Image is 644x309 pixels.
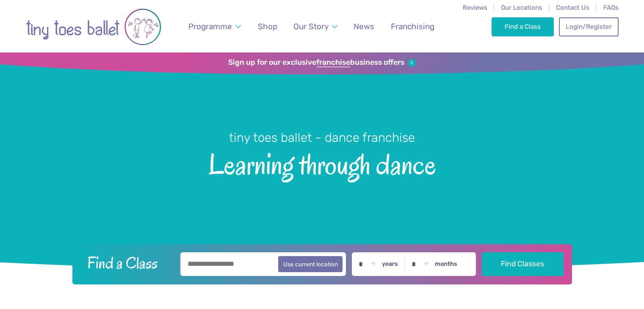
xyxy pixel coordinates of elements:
[391,22,434,31] span: Franchising
[482,252,564,276] button: Find Classes
[350,17,379,36] a: News
[387,17,438,36] a: Franchising
[15,146,629,180] span: Learning through dance
[559,17,618,36] a: Login/Register
[501,4,542,11] a: Our Locations
[492,17,554,36] a: Find a Class
[254,17,281,36] a: Shop
[316,58,350,67] strong: franchise
[463,4,487,11] a: Reviews
[258,22,277,31] span: Shop
[26,6,161,48] img: tiny toes ballet
[278,256,343,272] button: Use current location
[435,260,457,268] label: months
[188,22,232,31] span: Programme
[229,130,415,145] small: tiny toes ballet - dance franchise
[80,252,174,273] h2: Find a Class
[184,17,245,36] a: Programme
[354,22,374,31] span: News
[293,22,329,31] span: Our Story
[556,4,589,11] a: Contact Us
[228,58,416,67] a: Sign up for our exclusivefranchisebusiness offers
[289,17,341,36] a: Our Story
[382,260,398,268] label: years
[603,4,619,11] a: FAQs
